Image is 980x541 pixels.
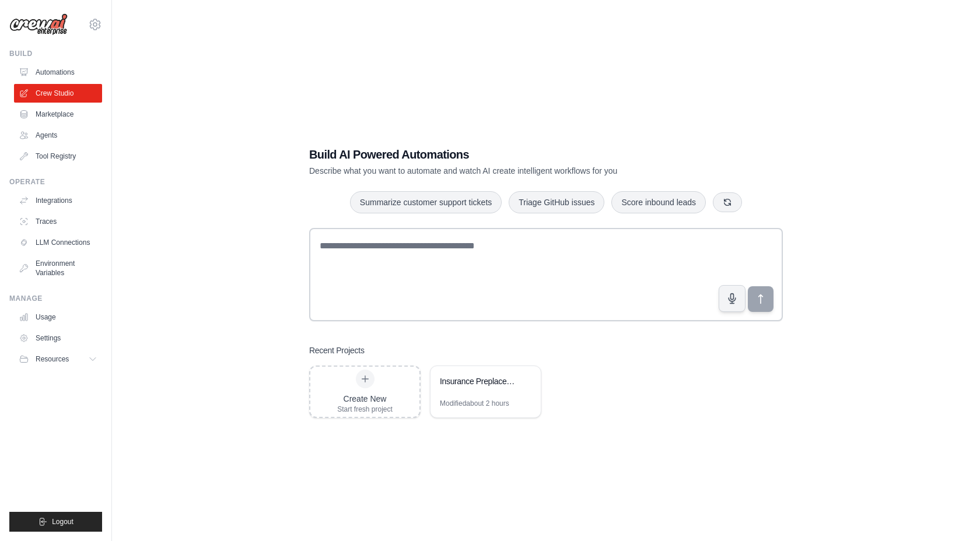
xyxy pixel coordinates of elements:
[14,254,102,282] a: Environment Variables
[350,191,502,213] button: Summarize customer support tickets
[14,191,102,210] a: Integrations
[509,191,604,213] button: Triage GitHub issues
[52,517,73,526] span: Logout
[9,512,102,532] button: Logout
[9,49,102,58] div: Build
[36,354,69,364] span: Resources
[14,233,102,252] a: LLM Connections
[9,177,102,187] div: Operate
[719,285,745,312] button: Click to speak your automation idea
[309,146,701,163] h1: Build AI Powered Automations
[14,212,102,231] a: Traces
[14,350,102,368] button: Resources
[337,405,393,414] div: Start fresh project
[14,126,102,145] a: Agents
[309,165,701,177] p: Describe what you want to automate and watch AI create intelligent workflows for you
[337,393,393,405] div: Create New
[14,329,102,347] a: Settings
[14,63,102,82] a: Automations
[309,345,365,356] h3: Recent Projects
[9,294,102,303] div: Manage
[14,84,102,103] a: Crew Studio
[440,375,520,387] div: Insurance Preplacement Automation
[611,191,706,213] button: Score inbound leads
[14,147,102,166] a: Tool Registry
[9,13,68,36] img: Logo
[14,308,102,326] a: Usage
[440,399,509,408] div: Modified about 2 hours
[14,105,102,124] a: Marketplace
[713,192,742,212] button: Get new suggestions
